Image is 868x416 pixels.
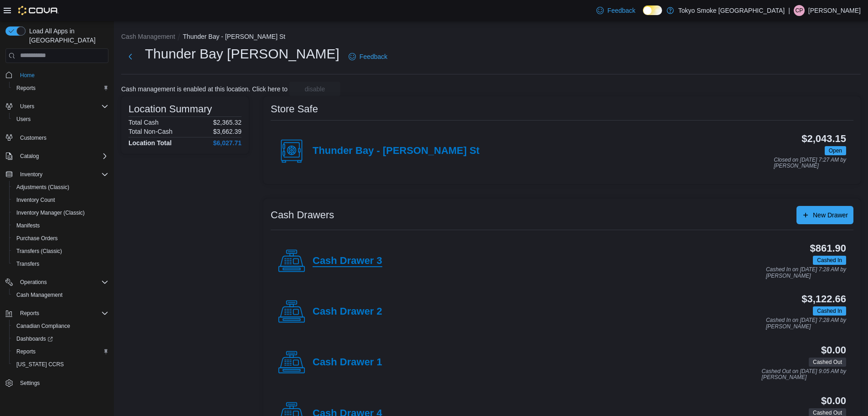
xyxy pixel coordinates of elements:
span: Dashboards [13,333,108,344]
h3: Cash Drawers [271,210,334,221]
nav: Complex example [5,65,108,414]
span: [US_STATE] CCRS [16,361,64,368]
a: Settings [16,378,43,389]
span: Inventory Manager (Classic) [13,207,108,218]
h3: Location Summary [128,104,212,115]
span: Cash Management [13,290,108,300]
span: Adjustments (Classic) [13,182,108,193]
a: Dashboards [13,333,56,344]
button: Reports [16,308,43,319]
span: Settings [16,377,108,389]
span: Inventory Count [16,196,55,204]
p: Cashed Out on [DATE] 9:05 AM by [PERSON_NAME] [762,369,846,381]
p: | [788,5,790,16]
span: Customers [16,132,108,143]
span: Catalog [16,151,108,162]
button: Catalog [16,151,42,162]
span: Transfers (Classic) [13,246,108,257]
span: Reports [16,84,36,92]
span: Reports [13,83,108,94]
span: Purchase Orders [13,233,108,244]
span: Adjustments (Classic) [16,184,69,191]
a: Customers [16,132,50,143]
img: Cova [18,6,59,15]
button: Users [2,100,112,113]
button: Reports [9,82,112,95]
a: Dashboards [9,332,112,345]
a: Adjustments (Classic) [13,182,73,193]
span: New Drawer [813,211,848,220]
span: Settings [20,379,40,387]
a: Users [13,114,34,125]
h3: $0.00 [821,395,846,406]
span: Home [16,69,108,81]
button: Reports [2,307,112,320]
span: Manifests [13,220,108,231]
a: Inventory Manager (Classic) [13,207,88,218]
p: Tokyo Smoke [GEOGRAPHIC_DATA] [678,5,785,16]
button: Settings [2,376,112,390]
button: Cash Management [9,289,112,301]
span: Canadian Compliance [16,322,70,330]
h3: $2,043.15 [801,133,846,144]
span: Reports [13,346,108,357]
span: Home [20,72,35,79]
span: Cashed In [813,306,846,316]
input: Dark Mode [643,5,662,15]
span: Cashed In [813,256,846,265]
button: Home [2,68,112,82]
button: Purchase Orders [9,232,112,245]
span: Cashed Out [809,358,846,367]
span: Catalog [20,153,39,160]
h4: Thunder Bay - [PERSON_NAME] St [313,145,479,157]
h6: Total Cash [128,119,159,126]
a: Transfers (Classic) [13,246,66,257]
div: Cameron Palmer [794,5,805,16]
a: Cash Management [13,290,66,300]
p: Cashed In on [DATE] 7:28 AM by [PERSON_NAME] [766,317,846,330]
span: Users [16,101,108,112]
a: Canadian Compliance [13,321,74,332]
a: Inventory Count [13,195,59,205]
button: Inventory Manager (Classic) [9,206,112,219]
h3: $3,122.66 [801,294,846,305]
h1: Thunder Bay [PERSON_NAME] [145,45,339,63]
h3: $861.90 [810,243,846,254]
button: disable [289,82,340,96]
span: disable [305,84,325,94]
a: [US_STATE] CCRS [13,359,67,370]
span: Transfers (Classic) [16,247,62,255]
h4: Cash Drawer 2 [313,306,382,318]
a: Purchase Orders [13,233,62,244]
button: Operations [2,276,112,289]
span: Washington CCRS [13,359,108,370]
a: Transfers [13,258,43,269]
h3: Store Safe [271,104,318,115]
span: Reports [20,310,39,317]
button: Users [9,113,112,126]
button: Reports [9,345,112,358]
h4: Cash Drawer 1 [313,357,382,369]
span: Feedback [607,6,635,15]
span: Inventory [16,169,108,180]
span: Customers [20,134,46,142]
p: $3,662.39 [213,128,241,135]
span: Reports [16,308,108,319]
span: Canadian Compliance [13,321,108,332]
span: Cashed Out [813,358,842,366]
span: Transfers [13,258,108,269]
h6: Total Non-Cash [128,128,173,135]
a: Feedback [593,1,639,20]
h4: Cash Drawer 3 [313,255,382,267]
button: Inventory [2,168,112,181]
span: Users [13,114,108,125]
button: Canadian Compliance [9,320,112,332]
p: $2,365.32 [213,119,241,126]
h4: Location Total [128,139,172,147]
button: Operations [16,277,51,288]
p: Cash management is enabled at this location. Click here to [121,85,288,93]
button: Manifests [9,219,112,232]
p: Closed on [DATE] 7:27 AM by [PERSON_NAME] [774,157,846,169]
span: Load All Apps in [GEOGRAPHIC_DATA] [26,26,108,45]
